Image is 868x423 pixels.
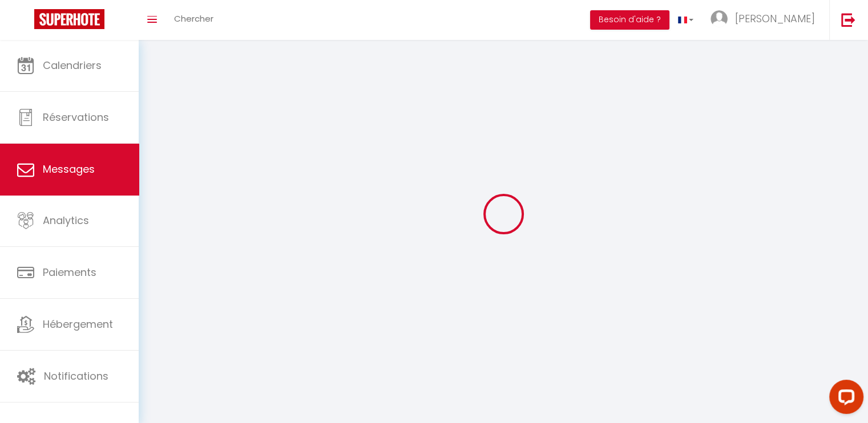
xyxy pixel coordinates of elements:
[43,58,102,72] span: Calendriers
[43,110,109,124] span: Réservations
[820,375,868,423] iframe: LiveChat chat widget
[44,369,108,383] span: Notifications
[43,317,113,331] span: Hébergement
[710,10,728,27] img: ...
[43,162,95,176] span: Messages
[34,9,104,29] img: Super Booking
[590,10,669,30] button: Besoin d'aide ?
[43,265,96,279] span: Paiements
[735,11,815,26] span: [PERSON_NAME]
[174,13,213,25] span: Chercher
[841,13,855,27] img: logout
[43,213,89,227] span: Analytics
